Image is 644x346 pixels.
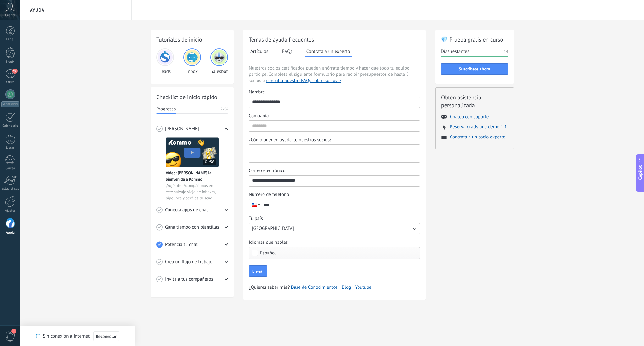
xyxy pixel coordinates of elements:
span: Correo electrónico [249,168,286,174]
a: Blog [342,284,351,291]
div: Sin conexión a Internet [36,331,119,341]
span: 14 [504,48,508,55]
h2: Tutoriales de inicio [156,36,228,43]
button: Contrata a un socio experto [450,134,506,140]
div: Leads [1,60,19,64]
span: Reconectar [96,334,117,338]
input: Número de teléfono [261,199,420,210]
span: Potencia tu chat [165,242,198,248]
h2: Checklist de inicio rápido [156,93,228,101]
textarea: ¿Cómo pueden ayudarte nuestros socios? [249,145,419,162]
span: ¡Sujétate! Acompáñanos en este salvaje viaje de inboxes, pipelines y perfiles de lead. [166,182,219,201]
span: [GEOGRAPHIC_DATA] [252,226,294,232]
span: Cuenta [5,14,15,18]
span: Número de teléfono [249,192,289,198]
div: Leads [156,48,174,75]
button: Enviar [249,265,267,277]
button: consulta nuestro FAQs sobre socios > [266,78,341,84]
span: Suscríbete ahora [459,67,490,71]
input: Correo electrónico [249,176,420,186]
div: Listas [1,146,19,150]
span: Progresso [156,106,176,112]
div: Estadísticas [1,187,19,191]
span: Español [260,251,276,255]
div: Calendario [1,124,19,128]
img: Meet video [166,137,219,167]
span: Compañía [249,113,269,119]
a: Base de Conocimientos [291,284,338,291]
button: Suscríbete ahora [441,63,508,75]
span: Vídeo: [PERSON_NAME] la bienvenida a Kommo [166,170,219,182]
span: Nuestros socios certificados pueden ahórrate tiempo y hacer que todo tu equipo participe. Complet... [249,65,420,84]
div: Correo [1,166,19,170]
div: Panel [1,37,19,42]
div: Salesbot [210,48,228,75]
div: Chats [1,80,19,84]
span: Crea un flujo de trabajo [165,259,213,265]
h2: Temas de ayuda frecuentes [249,36,420,43]
span: 97 [12,69,17,74]
span: Conecta apps de chat [165,207,208,213]
span: Días restantes [441,48,469,55]
div: Inbox [183,48,201,75]
span: Gana tiempo con plantillas [165,224,219,231]
button: Contrata a un experto [305,47,352,57]
span: 27% [220,106,228,112]
button: Reconectar [93,331,119,341]
span: Tu país [249,215,263,222]
div: Ajustes [1,209,19,213]
input: Compañía [249,121,420,131]
button: FAQs [280,47,294,56]
div: WhatsApp [1,101,19,107]
span: ¿Quieres saber más? [249,284,371,291]
h2: 💎 Prueba gratis en curso [441,36,508,43]
h2: Obtén asistencia personalizada [441,93,508,109]
button: Reserva gratis una demo 1:1 [450,124,507,130]
span: Enviar [252,269,264,273]
span: 3 [11,329,16,334]
span: [PERSON_NAME] [165,126,199,132]
span: Nombre [249,89,265,95]
span: Idiomas que hablas [249,239,288,246]
span: Copilot [637,165,643,180]
a: Youtube [355,284,371,290]
button: Artículos [249,47,270,56]
button: Tu país [249,223,420,234]
div: Ayuda [1,231,19,235]
div: Chile: + 56 [249,199,261,210]
span: ¿Cómo pueden ayudarte nuestros socios? [249,137,332,143]
span: Invita a tus compañeros [165,276,213,282]
input: Nombre [249,97,420,107]
button: Chatea con soporte [450,114,489,120]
